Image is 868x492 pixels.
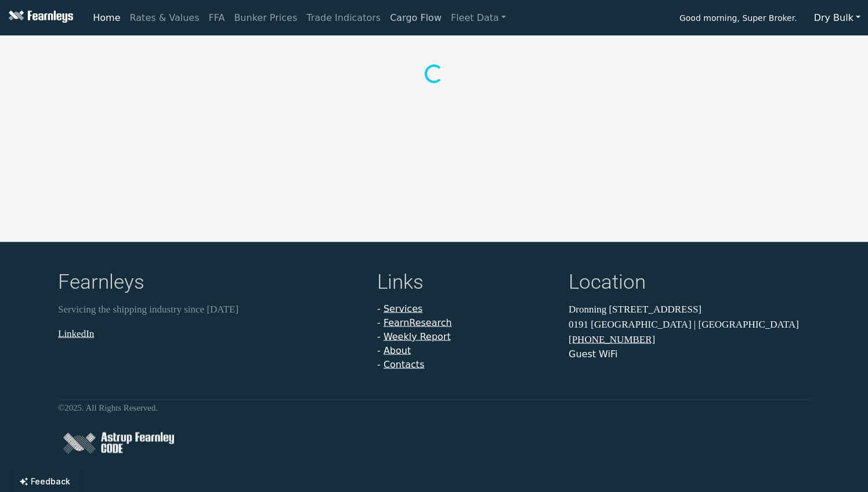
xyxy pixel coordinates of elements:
[58,328,94,339] a: LinkedIn
[6,10,73,25] img: Fearnleys Logo
[569,347,617,361] button: Guest WiFi
[569,270,810,297] h4: Location
[229,6,302,30] a: Bunker Prices
[384,303,422,314] a: Services
[446,6,511,30] a: Fleet Data
[377,316,555,330] li: -
[377,330,555,344] li: -
[384,317,452,328] a: FearnResearch
[58,302,363,317] p: Servicing the shipping industry since [DATE]
[377,302,555,316] li: -
[58,270,363,297] h4: Fearnleys
[569,317,810,332] p: 0191 [GEOGRAPHIC_DATA] | [GEOGRAPHIC_DATA]
[204,6,230,30] a: FFA
[569,302,810,317] p: Dronning [STREET_ADDRESS]
[377,358,555,372] li: -
[569,334,655,345] a: [PHONE_NUMBER]
[385,6,446,30] a: Cargo Flow
[125,6,204,30] a: Rates & Values
[384,331,451,342] a: Weekly Report
[806,7,868,29] button: Dry Bulk
[88,6,125,30] a: Home
[377,344,555,358] li: -
[384,345,411,356] a: About
[58,403,158,412] small: © 2025 . All Rights Reserved.
[679,9,797,29] span: Good morning, Super Broker.
[384,359,425,370] a: Contacts
[377,270,555,297] h4: Links
[302,6,385,30] a: Trade Indicators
